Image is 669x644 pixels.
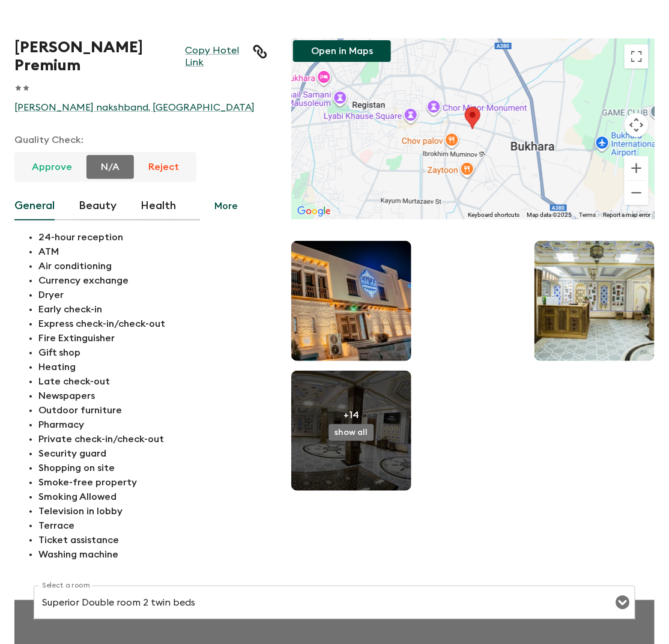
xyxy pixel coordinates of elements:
button: General [14,192,55,220]
button: N/A [86,155,134,179]
p: Early check-in [38,302,267,317]
p: Television in lobby [38,504,267,518]
p: Late check-out [38,374,267,389]
a: Terms (opens in new tab) [579,211,596,218]
p: Security guard [38,446,267,461]
label: Select a room [42,580,90,591]
p: Washing machine [38,547,267,562]
p: Currency exchange [38,273,267,288]
p: Ticket assistance [38,533,267,547]
button: Beauty [79,192,117,220]
p: Quality Check: [14,133,267,147]
button: show all [328,424,374,441]
button: Map camera controls [625,113,649,137]
button: Open [614,594,631,611]
p: Air conditioning [38,259,267,273]
button: More [200,192,252,220]
p: Pharmacy [38,418,267,432]
button: Toggle fullscreen view [625,44,649,68]
p: ATM [38,245,267,259]
p: Outdoor furniture [38,403,267,418]
a: [PERSON_NAME] nakshband, [GEOGRAPHIC_DATA] [14,102,267,114]
a: Report a map error [603,211,651,218]
p: Dryer [38,288,267,302]
p: Fire Extinguisher [38,331,267,345]
p: +14 [344,408,359,422]
p: Express check-in/check-out [38,317,267,331]
p: 24-hour reception [38,230,267,245]
button: Keyboard shortcuts [468,211,519,219]
p: Smoking Allowed [38,490,267,504]
img: Google [294,204,334,219]
button: Zoom in [625,156,649,180]
p: Private check-in/check-out [38,432,267,446]
p: Smoke-free property [38,475,267,490]
button: Open in Maps [293,40,391,62]
span: Map data ©2025 [527,211,572,218]
button: Reject [134,155,193,179]
div: Labi Rud Premium [465,107,480,129]
button: Health [141,192,176,220]
p: Shopping on site [38,461,267,475]
h1: [PERSON_NAME] Premium [14,38,185,74]
a: Open this area in Google Maps (opens a new window) [294,204,334,219]
p: Newspapers [38,389,267,403]
p: Terrace [38,518,267,533]
button: Approve [17,155,86,179]
p: Gift shop [38,345,267,360]
a: Copy Hotel Link [185,44,247,68]
p: Heating [38,360,267,374]
button: Zoom out [625,181,649,205]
